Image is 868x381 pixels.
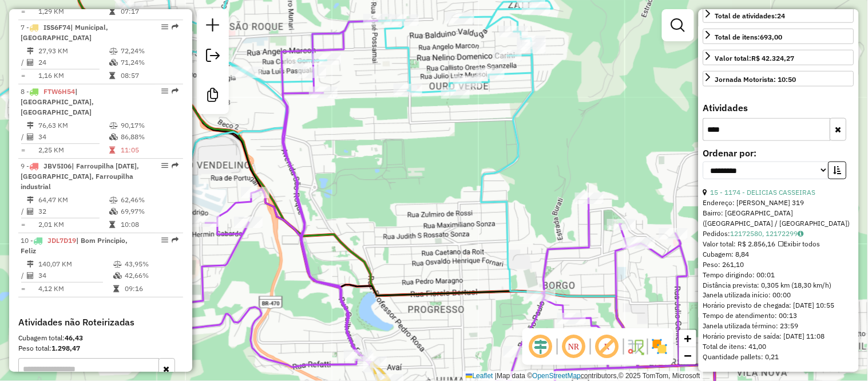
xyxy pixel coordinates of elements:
div: Distância prevista: 0,305 km (18,30 km/h) [703,280,854,290]
a: Zoom in [679,330,696,347]
em: Rota exportada [172,23,179,30]
a: OpenStreetMap [533,372,581,380]
div: Janela utilizada término: 23:59 [703,321,854,332]
div: Tempo de atendimento: 00:13 [703,187,854,363]
a: Criar modelo [201,84,224,109]
a: Valor total:R$ 42.324,27 [703,50,854,65]
td: 32 [38,206,109,217]
a: Jornada Motorista: 10:50 [703,71,854,87]
i: Tempo total em rota [109,221,115,228]
i: % de utilização da cubagem [113,272,122,279]
div: Valor total: R$ 2.856,16 [703,239,854,249]
div: Jornada Motorista: 10:50 [715,74,796,85]
span: Ocultar NR [560,333,588,360]
i: % de utilização da cubagem [109,59,118,66]
span: JBV5I06 [43,162,72,170]
span: Total de atividades: [715,11,786,20]
a: Exportar sessão [201,44,224,70]
a: Total de itens:693,00 [703,29,854,44]
span: 10 - [21,236,128,255]
span: | Farroupilha [DATE], [GEOGRAPHIC_DATA], Farroupilha industrial [21,162,139,191]
span: + [684,331,692,345]
div: Map data © contributors,© 2025 TomTom, Microsoft [463,371,703,381]
img: Exibir/Ocultar setores [651,337,669,356]
i: Distância Total [27,48,34,54]
span: FTW6H54 [43,87,75,96]
span: | [495,372,497,380]
td: 43,95% [124,258,179,270]
h4: Atividades [703,103,854,113]
i: Total de Atividades [27,208,34,215]
td: = [21,144,26,156]
em: Opções [161,237,168,243]
td: 64,47 KM [38,194,109,206]
em: Opções [161,23,168,30]
td: 34 [38,270,113,281]
i: Total de Atividades [27,133,34,140]
div: Valor total: [715,53,795,64]
div: Horário previsto de saída: [DATE] 11:08 [703,332,854,342]
span: Exibir rótulo [593,333,621,360]
span: Ocultar deslocamento [527,333,554,360]
a: Leaflet [466,372,493,380]
span: 8 - [21,87,94,116]
div: Peso total: [18,343,183,353]
strong: R$ 42.324,27 [752,54,795,62]
td: 72,24% [120,45,178,57]
td: 86,88% [120,131,178,143]
td: 24 [38,57,109,68]
i: Total de Atividades [27,59,34,66]
span: | [GEOGRAPHIC_DATA], [GEOGRAPHIC_DATA] [21,87,94,116]
label: Ordenar por: [703,146,854,160]
td: 1,29 KM [38,6,109,17]
span: 9 - [21,162,139,191]
i: % de utilização do peso [109,122,118,129]
td: 42,66% [124,270,179,281]
td: 4,12 KM [38,283,113,294]
i: % de utilização do peso [109,48,118,54]
div: Total de itens: [715,32,783,42]
img: Fluxo de ruas [627,337,645,356]
i: % de utilização da cubagem [109,208,118,215]
i: Tempo total em rota [109,8,115,15]
em: Opções [161,162,168,169]
td: = [21,219,26,230]
i: Total de Atividades [27,272,34,279]
td: / [21,57,26,68]
em: Rota exportada [172,237,179,243]
td: 69,97% [120,206,178,217]
td: 2,25 KM [38,144,109,156]
i: Tempo total em rota [109,147,115,154]
i: Observações [798,230,804,237]
i: Tempo total em rota [109,72,115,79]
a: Zoom out [679,347,696,364]
button: Ordem crescente [829,162,847,179]
div: Janela utilizada início: 00:00 [703,290,854,301]
h4: Atividades não Roteirizadas [18,317,183,328]
i: % de utilização do peso [109,197,118,203]
div: Quantidade pallets: 0,21 [703,352,854,363]
div: Endereço: [PERSON_NAME] 319 [703,198,854,208]
td: 76,63 KM [38,120,109,131]
a: 12172580, 12172299 [731,229,804,238]
span: JDL7D19 [47,236,76,245]
td: 10:08 [120,219,178,230]
td: = [21,70,26,81]
strong: 693,00 [760,33,783,41]
td: 90,17% [120,120,178,131]
div: Tempo dirigindo: 00:01 [703,270,854,280]
div: Cubagem: 8,84 [703,249,854,260]
i: Tempo total em rota [113,285,119,292]
span: Exibir todos [779,239,821,248]
td: 71,24% [120,57,178,68]
a: Total de atividades:24 [703,7,854,23]
i: % de utilização do peso [113,261,122,268]
td: / [21,206,26,217]
a: 15 - 1174 - DELICIAS CASSEIRAS [711,188,816,197]
em: Rota exportada [172,162,179,169]
a: Nova sessão e pesquisa [201,14,224,40]
td: 27,93 KM [38,45,109,57]
td: 08:57 [120,70,178,81]
td: / [21,270,26,281]
td: = [21,283,26,294]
